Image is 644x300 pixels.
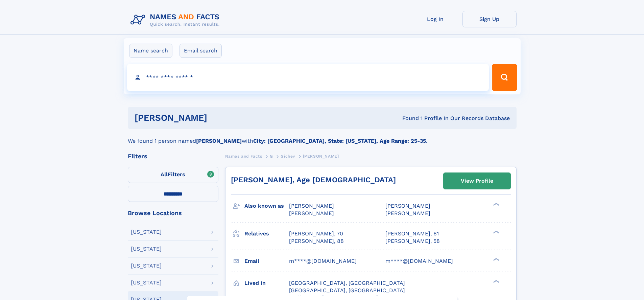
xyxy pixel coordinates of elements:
[231,176,396,184] a: [PERSON_NAME], Age [DEMOGRAPHIC_DATA]
[128,11,225,29] img: Logo Names and Facts
[244,277,289,289] h3: Lived in
[385,230,439,237] a: [PERSON_NAME], 61
[492,230,500,234] div: ❯
[408,11,462,27] a: Log In
[385,237,440,245] a: [PERSON_NAME], 58
[270,154,273,159] span: G
[462,11,517,27] a: Sign Up
[180,44,222,58] label: Email search
[385,203,430,209] span: [PERSON_NAME]
[135,114,305,122] h1: [PERSON_NAME]
[129,44,172,58] label: Name search
[305,115,510,122] div: Found 1 Profile In Our Records Database
[270,152,273,160] a: G
[244,228,289,239] h3: Relatives
[289,280,405,286] span: [GEOGRAPHIC_DATA], [GEOGRAPHIC_DATA]
[281,152,295,160] a: Gichev
[196,138,242,144] b: [PERSON_NAME]
[128,129,517,145] div: We found 1 person named with .
[253,138,426,144] b: City: [GEOGRAPHIC_DATA], State: [US_STATE], Age Range: 25-35
[131,229,162,235] div: [US_STATE]
[289,230,343,237] a: [PERSON_NAME], 70
[444,173,510,189] a: View Profile
[492,257,500,261] div: ❯
[385,210,430,216] span: [PERSON_NAME]
[128,153,218,159] div: Filters
[289,287,405,294] span: [GEOGRAPHIC_DATA], [GEOGRAPHIC_DATA]
[161,171,168,178] span: All
[128,210,218,216] div: Browse Locations
[131,246,162,252] div: [US_STATE]
[492,202,500,207] div: ❯
[244,255,289,267] h3: Email
[289,237,344,245] a: [PERSON_NAME], 88
[289,203,334,209] span: [PERSON_NAME]
[303,154,339,159] span: [PERSON_NAME]
[225,152,262,160] a: Names and Facts
[131,280,162,285] div: [US_STATE]
[461,173,493,189] div: View Profile
[492,64,517,91] button: Search Button
[127,64,489,91] input: search input
[281,154,295,159] span: Gichev
[289,210,334,216] span: [PERSON_NAME]
[131,263,162,269] div: [US_STATE]
[244,200,289,212] h3: Also known as
[128,167,218,183] label: Filters
[492,279,500,283] div: ❯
